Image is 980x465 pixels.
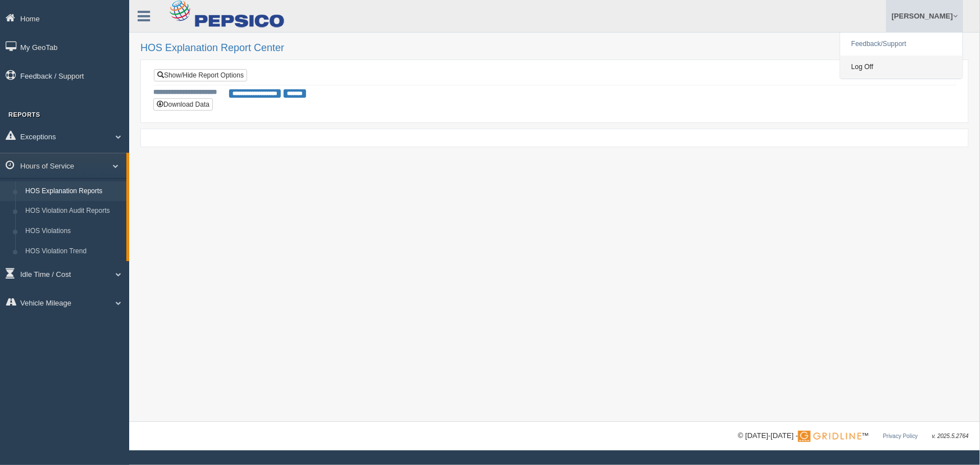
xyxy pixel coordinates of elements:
[738,430,969,442] div: © [DATE]-[DATE] - ™
[20,221,126,241] a: HOS Violations
[154,69,247,81] a: Show/Hide Report Options
[140,43,969,54] h2: HOS Explanation Report Center
[20,241,126,262] a: HOS Violation Trend
[840,56,963,79] a: Log Off
[840,33,963,56] a: Feedback/Support
[883,433,918,439] a: Privacy Policy
[20,201,126,221] a: HOS Violation Audit Reports
[153,98,213,111] button: Download Data
[932,433,969,439] span: v. 2025.5.2764
[20,181,126,202] a: HOS Explanation Reports
[798,431,862,442] img: Gridline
